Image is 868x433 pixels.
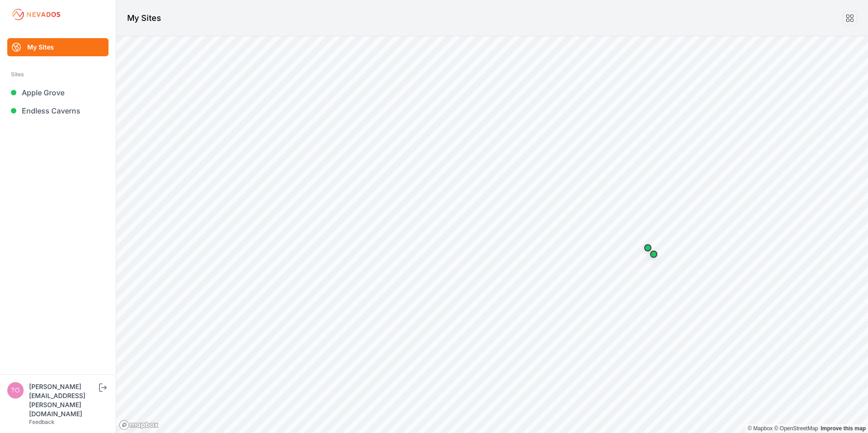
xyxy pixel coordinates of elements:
[11,69,105,80] div: Sites
[29,382,97,418] div: [PERSON_NAME][EMAIL_ADDRESS][PERSON_NAME][DOMAIN_NAME]
[7,382,24,399] img: tomasz.barcz@energix-group.com
[116,36,868,433] canvas: Map
[748,425,773,432] a: Mapbox
[119,420,159,430] a: Mapbox logo
[29,418,54,425] a: Feedback
[639,239,657,257] div: Map marker
[774,425,818,432] a: OpenStreetMap
[821,425,866,432] a: Map feedback
[127,12,161,25] h1: My Sites
[7,102,108,120] a: Endless Caverns
[7,38,108,56] a: My Sites
[7,84,108,102] a: Apple Grove
[11,7,62,22] img: Nevados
